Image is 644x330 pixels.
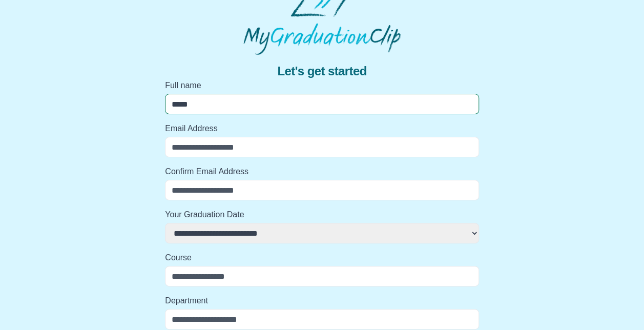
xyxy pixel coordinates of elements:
[165,166,479,178] label: Confirm Email Address
[277,63,366,79] span: Let's get started
[165,79,479,92] label: Full name
[165,122,479,135] label: Email Address
[165,252,479,264] label: Course
[165,295,479,307] label: Department
[165,209,479,221] label: Your Graduation Date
